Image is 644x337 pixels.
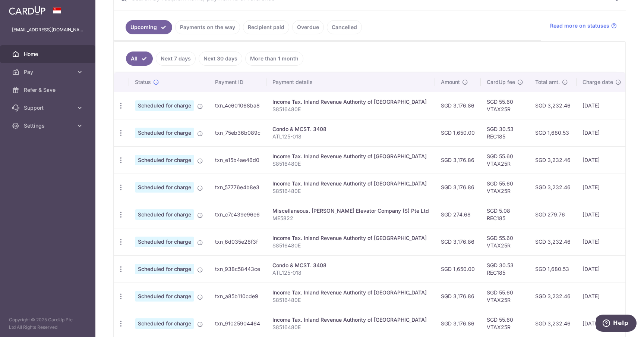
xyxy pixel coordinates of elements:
div: Income Tax. Inland Revenue Authority of [GEOGRAPHIC_DATA] [272,180,429,187]
span: Scheduled for charge [135,100,194,111]
td: SGD 3,176.86 [435,174,481,201]
td: SGD 1,650.00 [435,255,481,283]
span: Scheduled for charge [135,237,194,247]
a: Next 30 days [199,52,242,66]
a: Overdue [292,20,324,34]
td: SGD 55.60 VTAX25R [481,228,529,255]
a: Read more on statuses [550,22,617,29]
span: Scheduled for charge [135,291,194,302]
div: Condo & MCST. 3408 [272,125,429,133]
td: SGD 3,176.86 [435,283,481,310]
td: txn_75eb36b089c [209,119,266,146]
span: Support [24,104,73,112]
td: txn_57776e4b8e3 [209,174,266,201]
td: txn_c7c439e96e6 [209,201,266,228]
a: Upcoming [126,20,172,34]
td: [DATE] [577,174,627,201]
span: Scheduled for charge [135,264,194,274]
p: S8516480E [272,187,429,195]
td: SGD 55.60 VTAX25R [481,310,529,337]
span: Status [135,78,151,86]
img: CardUp [9,6,45,15]
td: SGD 3,176.86 [435,92,481,119]
p: S8516480E [272,296,429,304]
td: [DATE] [577,255,627,283]
iframe: Opens a widget where you can find more information [596,315,637,333]
td: txn_6d035e28f3f [209,228,266,255]
span: Refer & Save [24,86,73,94]
td: [DATE] [577,283,627,310]
p: S8516480E [272,160,429,168]
td: SGD 279.76 [529,201,577,228]
p: S8516480E [272,324,429,331]
p: ME5822 [272,215,429,222]
td: [DATE] [577,310,627,337]
th: Payment ID [209,72,266,92]
a: Cancelled [327,20,362,34]
td: SGD 3,232.46 [529,174,577,201]
a: More than 1 month [245,52,303,66]
p: ATL125-018 [272,269,429,277]
td: txn_e15b4ae46d0 [209,146,266,174]
p: S8516480E [272,242,429,249]
td: SGD 55.60 VTAX25R [481,146,529,174]
td: SGD 1,680.53 [529,119,577,146]
span: Scheduled for charge [135,182,194,193]
span: Scheduled for charge [135,209,194,220]
a: All [126,52,153,66]
span: Settings [24,122,73,130]
div: Income Tax. Inland Revenue Authority of [GEOGRAPHIC_DATA] [272,316,429,324]
span: Charge date [583,78,613,86]
span: Scheduled for charge [135,155,194,165]
td: SGD 1,680.53 [529,255,577,283]
td: txn_4c601068ba8 [209,92,266,119]
p: [EMAIL_ADDRESS][DOMAIN_NAME] [12,26,83,34]
td: [DATE] [577,228,627,255]
td: SGD 3,176.86 [435,228,481,255]
div: Income Tax. Inland Revenue Authority of [GEOGRAPHIC_DATA] [272,98,429,106]
p: S8516480E [272,106,429,113]
span: CardUp fee [487,78,515,86]
div: Condo & MCST. 3408 [272,262,429,269]
div: Income Tax. Inland Revenue Authority of [GEOGRAPHIC_DATA] [272,234,429,242]
div: Income Tax. Inland Revenue Authority of [GEOGRAPHIC_DATA] [272,289,429,296]
td: SGD 3,232.46 [529,228,577,255]
a: Next 7 days [156,52,196,66]
td: SGD 3,176.86 [435,310,481,337]
td: SGD 3,232.46 [529,283,577,310]
td: txn_91025904464 [209,310,266,337]
td: SGD 55.60 VTAX25R [481,283,529,310]
div: Miscellaneous. [PERSON_NAME] Elevator Company (S) Pte Ltd [272,207,429,215]
span: Read more on statuses [550,22,609,29]
td: SGD 55.60 VTAX25R [481,92,529,119]
td: txn_938c58443ce [209,255,266,283]
td: SGD 3,232.46 [529,146,577,174]
td: SGD 3,232.46 [529,92,577,119]
span: Amount [441,78,460,86]
p: ATL125-018 [272,133,429,140]
td: txn_a85b110cde9 [209,283,266,310]
td: SGD 3,232.46 [529,310,577,337]
td: SGD 30.53 REC185 [481,255,529,283]
td: SGD 274.68 [435,201,481,228]
span: Home [24,50,73,58]
span: Total amt. [535,78,560,86]
td: [DATE] [577,146,627,174]
td: SGD 1,650.00 [435,119,481,146]
td: SGD 55.60 VTAX25R [481,174,529,201]
th: Payment details [266,72,435,92]
td: [DATE] [577,92,627,119]
a: Recipient paid [243,20,289,34]
span: Scheduled for charge [135,318,194,329]
td: SGD 30.53 REC185 [481,119,529,146]
span: Scheduled for charge [135,128,194,138]
a: Payments on the way [175,20,240,34]
td: SGD 5.08 REC185 [481,201,529,228]
td: [DATE] [577,119,627,146]
td: SGD 3,176.86 [435,146,481,174]
td: [DATE] [577,201,627,228]
div: Income Tax. Inland Revenue Authority of [GEOGRAPHIC_DATA] [272,153,429,160]
span: Pay [24,68,73,76]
